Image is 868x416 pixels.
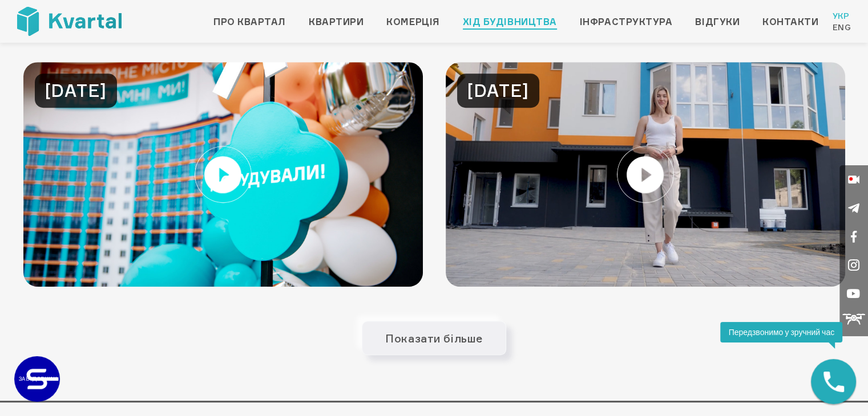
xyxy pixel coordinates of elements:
div: Передзвонимо у зручний час [720,322,842,342]
a: Eng [832,22,851,33]
a: Інфраструктура [580,15,673,28]
a: Хід будівництва [463,15,557,28]
a: ЗАБУДОВНИК [14,356,60,402]
a: Комерція [386,15,439,28]
a: Відгуки [695,15,740,28]
text: ЗАБУДОВНИК [21,376,55,382]
img: Однокімнатна квартира у ЖК Kvartal в центрі міста з видом на Дніпро. [446,62,845,287]
a: Укр [832,10,851,22]
a: Квартири [309,15,364,28]
img: Kvartal [17,7,122,36]
button: Показати більше [362,321,506,355]
a: Про квартал [213,15,286,28]
a: Контакти [762,15,818,28]
img: Свято фіналу будівництва ЖК Kvartal. [23,62,423,287]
